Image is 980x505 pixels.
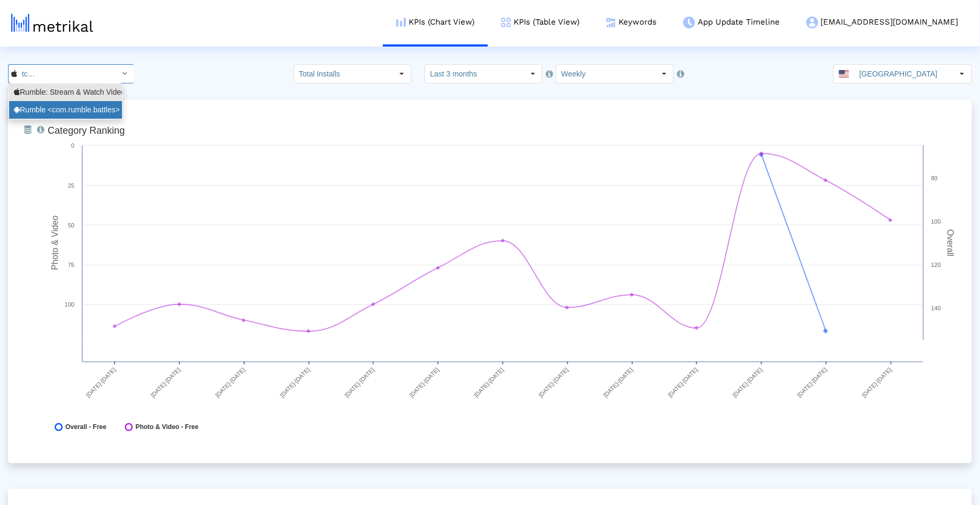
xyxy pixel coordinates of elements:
[135,423,199,431] span: Photo & Video - Free
[931,305,941,311] text: 140
[931,218,941,225] text: 100
[396,18,406,27] img: kpi-chart-menu-icon.png
[50,216,59,270] tspan: Photo & Video
[953,65,971,83] div: Select
[796,366,828,399] text: [DATE]-[DATE]
[538,366,570,399] text: [DATE]-[DATE]
[279,366,311,399] text: [DATE]-[DATE]
[393,65,411,83] div: Select
[68,262,74,268] text: 75
[408,366,440,399] text: [DATE]-[DATE]
[68,222,74,228] text: 50
[473,366,505,399] text: [DATE]-[DATE]
[602,366,634,399] text: [DATE]-[DATE]
[606,18,616,27] img: keywords.png
[11,14,93,32] img: metrical-logo-light.png
[149,366,182,399] text: [DATE]-[DATE]
[931,262,941,268] text: 120
[861,366,893,399] text: [DATE]-[DATE]
[343,366,375,399] text: [DATE]-[DATE]
[655,65,673,83] div: Select
[946,229,955,257] tspan: Overall
[65,301,74,308] text: 100
[732,366,764,399] text: [DATE]-[DATE]
[116,65,134,83] div: Select
[48,125,125,136] tspan: Category Ranking
[68,182,74,189] text: 25
[65,423,107,431] span: Overall - Free
[501,18,511,27] img: kpi-table-menu-icon.png
[85,366,117,399] text: [DATE]-[DATE]
[667,366,699,399] text: [DATE]-[DATE]
[14,105,117,115] div: Rumble <com.rumble.battles>
[214,366,246,399] text: [DATE]-[DATE]
[14,87,117,97] div: Rumble: Stream & Watch Videos <1518427877>
[931,175,938,181] text: 80
[71,142,74,149] text: 0
[524,65,542,83] div: Select
[683,17,695,28] img: app-update-menu-icon.png
[806,17,818,28] img: my-account-menu-icon.png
